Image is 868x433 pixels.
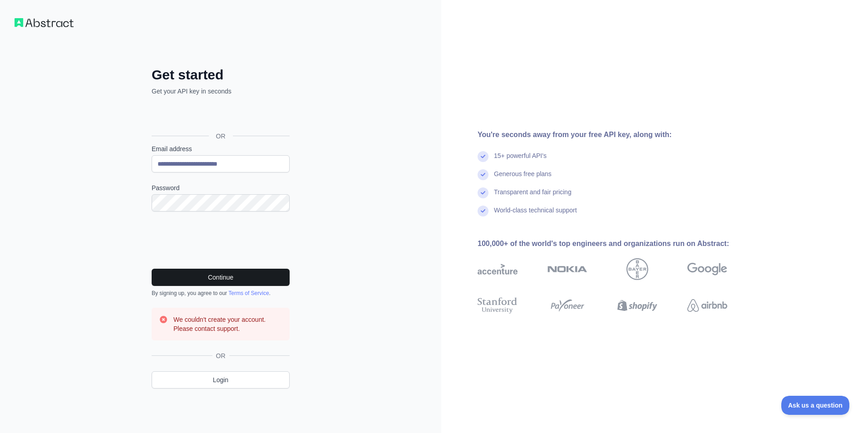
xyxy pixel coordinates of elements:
p: Get your API key in seconds [152,87,290,96]
a: Terms of Service [228,290,269,296]
img: check mark [478,187,488,198]
a: Login [152,371,290,389]
iframe: Sign in with Google Button [147,106,292,126]
div: World-class technical support [494,206,577,224]
span: OR [209,132,233,141]
img: stanford university [478,295,518,315]
div: Transparent and fair pricing [494,187,572,206]
iframe: Toggle Customer Support [781,396,850,415]
iframe: reCAPTCHA [152,222,290,258]
label: Password [152,183,290,192]
img: nokia [547,258,587,280]
img: shopify [617,295,657,315]
span: OR [212,351,229,360]
img: check mark [478,206,488,216]
label: Email address [152,144,290,153]
img: bayer [626,258,648,280]
img: accenture [478,258,518,280]
img: airbnb [687,295,727,315]
img: Workflow [15,18,74,27]
div: By signing up, you agree to our . [152,290,290,297]
h3: We couldn't create your account. Please contact support. [173,315,282,333]
div: You're seconds away from your free API key, along with: [478,129,756,140]
h2: Get started [152,67,290,83]
div: Generous free plans [494,169,552,187]
button: Continue [152,269,290,286]
img: google [687,258,727,280]
div: 100,000+ of the world's top engineers and organizations run on Abstract: [478,238,756,249]
img: check mark [478,169,488,180]
div: 15+ powerful API's [494,151,547,169]
img: payoneer [547,295,587,315]
img: check mark [478,151,488,162]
